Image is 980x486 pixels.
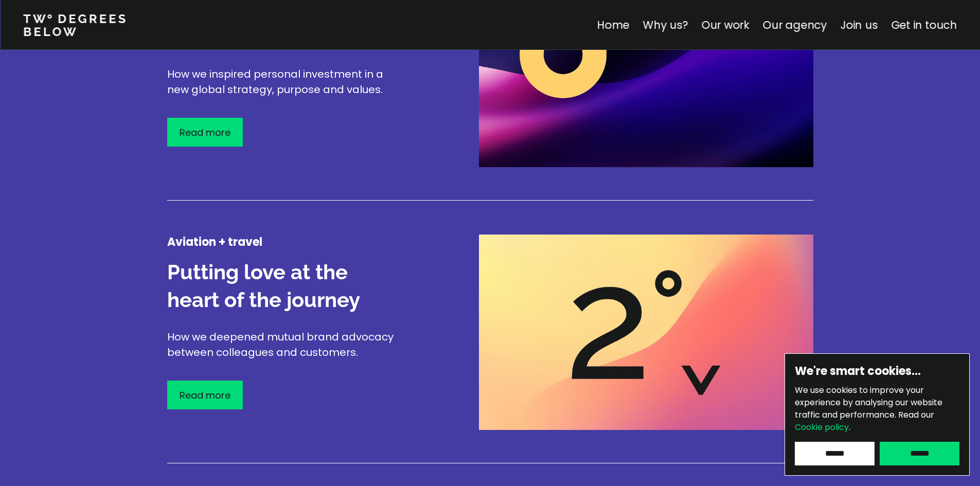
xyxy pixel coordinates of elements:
p: We use cookies to improve your experience by analysing our website traffic and performance. [795,384,959,434]
h4: Aviation + travel [167,235,404,250]
a: Why us? [643,17,688,32]
span: Read our . [795,409,934,433]
a: Our work [701,17,749,32]
p: Read more [180,388,230,402]
a: Join us [840,17,878,32]
a: Home [597,17,629,32]
p: How we deepened mutual brand advocacy between colleagues and customers. [167,329,404,360]
h6: We're smart cookies… [795,364,959,379]
a: Cookie policy [795,421,849,433]
a: Our agency [762,17,827,32]
a: Get in touch [891,17,957,32]
p: Read more [180,125,230,139]
p: How we inspired personal investment in a new global strategy, purpose and values. [167,66,404,97]
h3: Putting love at the heart of the journey [167,258,404,314]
